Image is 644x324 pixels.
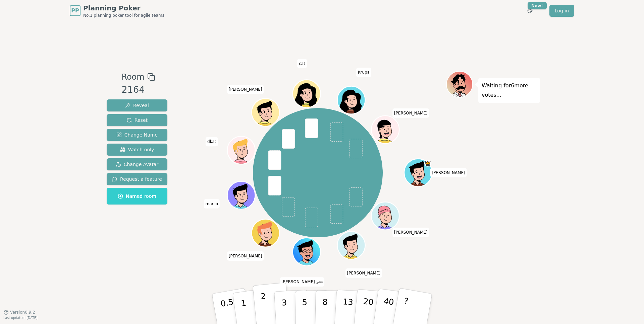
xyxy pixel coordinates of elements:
[70,3,164,18] a: PPPlanning PokerNo.1 planning poker tool for agile teams
[118,193,156,199] span: Named room
[424,160,431,167] span: shrutee is the host
[392,228,429,237] span: Click to change your name
[482,81,537,100] p: Waiting for 6 more votes...
[107,129,167,141] button: Change Name
[126,117,148,124] span: Reset
[125,102,149,109] span: Reveal
[528,2,547,9] div: New!
[107,173,167,185] button: Request a feature
[204,199,220,209] span: Click to change your name
[356,68,371,77] span: Click to change your name
[121,71,144,83] span: Room
[121,83,155,97] div: 2164
[315,281,323,284] span: (you)
[83,3,164,13] span: Planning Poker
[227,251,264,261] span: Click to change your name
[345,268,382,278] span: Click to change your name
[430,168,467,177] span: Click to change your name
[116,161,159,168] span: Change Avatar
[107,158,167,170] button: Change Avatar
[297,59,307,68] span: Click to change your name
[549,5,574,17] a: Log in
[107,114,167,126] button: Reset
[83,13,164,18] span: No.1 planning poker tool for agile teams
[120,146,154,153] span: Watch only
[3,310,35,315] button: Version0.9.2
[71,7,79,15] span: PP
[107,188,167,205] button: Named room
[280,277,324,287] span: Click to change your name
[112,176,162,182] span: Request a feature
[10,310,35,315] span: Version 0.9.2
[524,5,536,17] button: New!
[107,144,167,156] button: Watch only
[227,85,264,94] span: Click to change your name
[293,239,320,265] button: Click to change your avatar
[3,316,38,320] span: Last updated: [DATE]
[107,99,167,111] button: Reveal
[392,108,429,118] span: Click to change your name
[206,137,218,146] span: Click to change your name
[116,132,158,138] span: Change Name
